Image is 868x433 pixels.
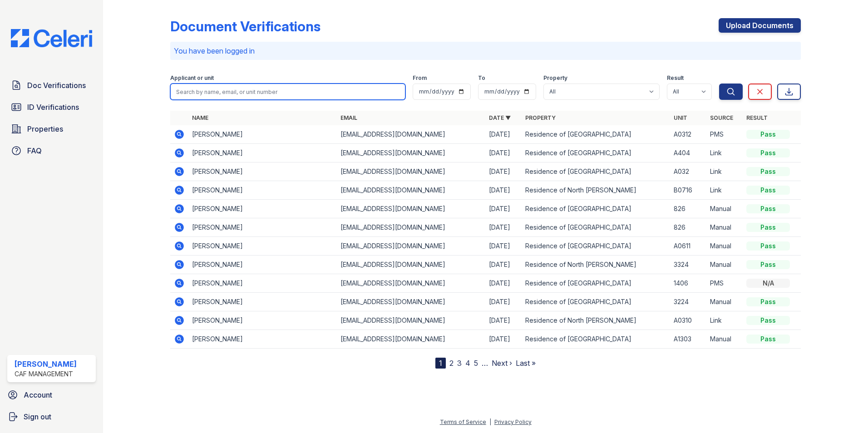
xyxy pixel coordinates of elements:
span: Account [24,389,52,400]
td: [DATE] [485,162,522,181]
a: 3 [457,359,462,368]
td: A404 [670,144,706,162]
div: 1 [435,358,446,369]
td: Residence of [GEOGRAPHIC_DATA] [522,125,670,144]
a: ID Verifications [7,98,96,116]
p: You have been logged in [174,45,797,56]
td: [EMAIL_ADDRESS][DOMAIN_NAME] [337,311,485,330]
div: Pass [746,130,790,139]
td: A0312 [670,125,706,144]
td: Residence of [GEOGRAPHIC_DATA] [522,237,670,256]
div: Document Verifications [170,18,321,34]
a: Sign out [4,408,99,426]
td: [DATE] [485,218,522,237]
a: Privacy Policy [494,418,532,425]
td: Manual [706,200,743,218]
a: FAQ [7,142,96,160]
span: FAQ [27,145,42,156]
label: Property [543,74,567,82]
td: 826 [670,218,706,237]
a: Unit [674,114,687,121]
a: Property [525,114,556,121]
td: 826 [670,200,706,218]
td: Manual [706,218,743,237]
td: 3324 [670,256,706,274]
label: From [413,74,427,82]
td: [PERSON_NAME] [188,162,337,181]
td: Manual [706,256,743,274]
td: [EMAIL_ADDRESS][DOMAIN_NAME] [337,330,485,349]
div: Pass [746,316,790,325]
div: Pass [746,186,790,195]
td: [PERSON_NAME] [188,125,337,144]
td: Link [706,144,743,162]
td: [DATE] [485,330,522,349]
a: Source [710,114,733,121]
a: Last » [516,359,536,368]
td: [EMAIL_ADDRESS][DOMAIN_NAME] [337,293,485,311]
td: Residence of North [PERSON_NAME] [522,311,670,330]
td: [PERSON_NAME] [188,200,337,218]
td: Residence of North [PERSON_NAME] [522,181,670,200]
td: A032 [670,162,706,181]
td: [EMAIL_ADDRESS][DOMAIN_NAME] [337,256,485,274]
td: A1303 [670,330,706,349]
label: To [478,74,485,82]
td: [DATE] [485,200,522,218]
td: [EMAIL_ADDRESS][DOMAIN_NAME] [337,181,485,200]
td: [DATE] [485,256,522,274]
td: [PERSON_NAME] [188,311,337,330]
td: [EMAIL_ADDRESS][DOMAIN_NAME] [337,274,485,293]
td: A0611 [670,237,706,256]
a: 2 [449,359,454,368]
div: Pass [746,241,790,251]
td: [PERSON_NAME] [188,181,337,200]
td: [DATE] [485,237,522,256]
a: Result [746,114,768,121]
td: [PERSON_NAME] [188,237,337,256]
td: Link [706,162,743,181]
a: Date ▼ [489,114,511,121]
td: B0716 [670,181,706,200]
td: [PERSON_NAME] [188,330,337,349]
span: Doc Verifications [27,80,86,91]
td: [EMAIL_ADDRESS][DOMAIN_NAME] [337,162,485,181]
label: Result [667,74,684,82]
td: [EMAIL_ADDRESS][DOMAIN_NAME] [337,125,485,144]
a: Upload Documents [719,18,801,33]
td: [PERSON_NAME] [188,274,337,293]
td: PMS [706,125,743,144]
span: … [482,358,488,369]
td: [EMAIL_ADDRESS][DOMAIN_NAME] [337,200,485,218]
td: 3224 [670,293,706,311]
td: Manual [706,293,743,311]
td: Manual [706,237,743,256]
td: Residence of [GEOGRAPHIC_DATA] [522,218,670,237]
img: CE_Logo_Blue-a8612792a0a2168367f1c8372b55b34899dd931a85d93a1a3d3e32e68fde9ad4.png [4,29,99,47]
span: ID Verifications [27,102,79,113]
div: Pass [746,260,790,269]
td: Residence of North [PERSON_NAME] [522,256,670,274]
td: [DATE] [485,125,522,144]
td: [PERSON_NAME] [188,144,337,162]
div: | [489,418,491,425]
td: Link [706,311,743,330]
td: [DATE] [485,311,522,330]
div: Pass [746,204,790,213]
a: 5 [474,359,478,368]
td: [PERSON_NAME] [188,293,337,311]
a: Next › [492,359,512,368]
div: Pass [746,167,790,176]
td: [DATE] [485,274,522,293]
td: Residence of [GEOGRAPHIC_DATA] [522,293,670,311]
input: Search by name, email, or unit number [170,84,405,100]
td: [PERSON_NAME] [188,218,337,237]
a: Terms of Service [440,418,486,425]
td: Residence of [GEOGRAPHIC_DATA] [522,274,670,293]
td: [EMAIL_ADDRESS][DOMAIN_NAME] [337,218,485,237]
div: Pass [746,297,790,306]
td: Manual [706,330,743,349]
a: Properties [7,120,96,138]
td: [EMAIL_ADDRESS][DOMAIN_NAME] [337,237,485,256]
div: Pass [746,335,790,344]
